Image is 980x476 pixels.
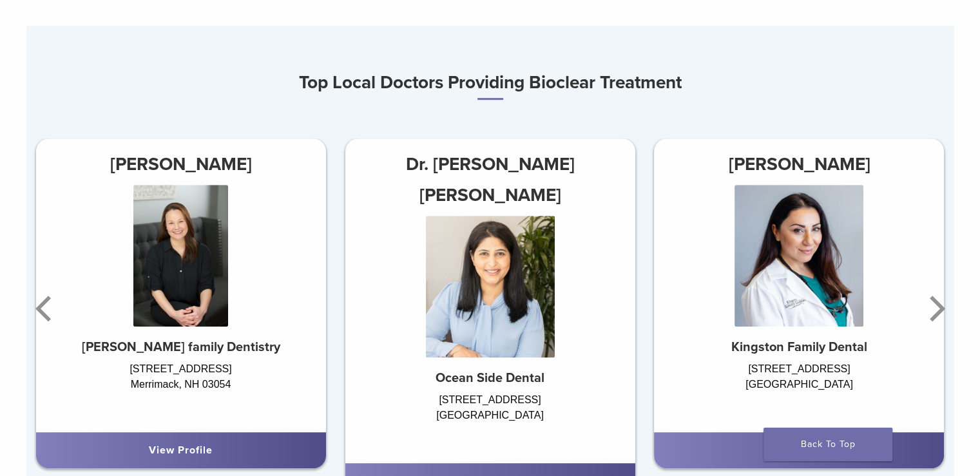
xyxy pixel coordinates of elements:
[922,270,948,347] button: Next
[345,149,635,211] h3: Dr. [PERSON_NAME] [PERSON_NAME]
[731,339,867,355] strong: Kingston Family Dental
[82,339,280,355] strong: [PERSON_NAME] family Dentistry
[436,370,544,386] strong: Ocean Side Dental
[133,185,228,327] img: Dr. Silvia Huang-Yue
[26,67,954,100] h3: Top Local Doctors Providing Bioclear Treatment
[654,149,944,180] h3: [PERSON_NAME]
[735,185,863,327] img: Dr. Vera Matshkalyan
[345,392,635,450] div: [STREET_ADDRESS] [GEOGRAPHIC_DATA]
[33,270,59,347] button: Previous
[149,444,213,457] a: View Profile
[36,149,326,180] h3: [PERSON_NAME]
[654,361,944,419] div: [STREET_ADDRESS] [GEOGRAPHIC_DATA]
[36,361,326,419] div: [STREET_ADDRESS] Merrimack, NH 03054
[764,428,892,461] a: Back To Top
[425,216,554,357] img: Dr. Neelima Ravi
